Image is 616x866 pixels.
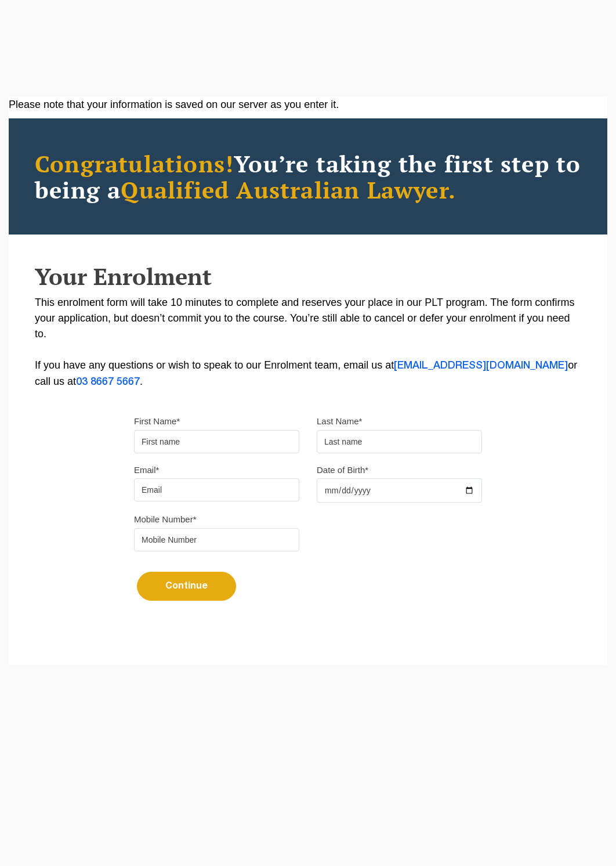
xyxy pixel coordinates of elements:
h2: You’re taking the first step to being a [35,150,581,203]
button: Continue [137,572,236,601]
span: Congratulations! [35,148,234,179]
input: Last name [317,430,482,453]
label: Email* [134,464,159,476]
p: This enrolment form will take 10 minutes to complete and reserves your place in our PLT program. ... [35,295,581,390]
input: First name [134,430,299,453]
span: Qualified Australian Lawyer. [121,174,456,205]
div: Please note that your information is saved on our server as you enter it. [9,97,607,113]
a: 03 8667 5667 [76,377,140,387]
input: Email [134,478,299,501]
label: Last Name* [317,416,362,427]
label: Date of Birth* [317,464,368,476]
input: Mobile Number [134,528,299,551]
label: Mobile Number* [134,514,197,525]
h2: Your Enrolment [35,264,581,289]
a: [EMAIL_ADDRESS][DOMAIN_NAME] [394,361,568,370]
label: First Name* [134,416,180,427]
